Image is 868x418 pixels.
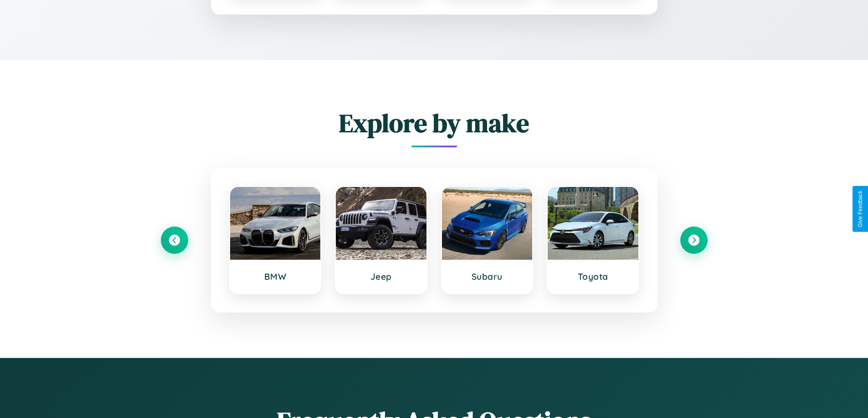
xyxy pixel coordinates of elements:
[161,106,708,141] h2: Explore by make
[239,271,312,282] h3: BMW
[451,271,524,282] h3: Subaru
[557,271,629,282] h3: Toyota
[345,271,417,282] h3: Jeep
[857,191,863,227] div: Give Feedback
